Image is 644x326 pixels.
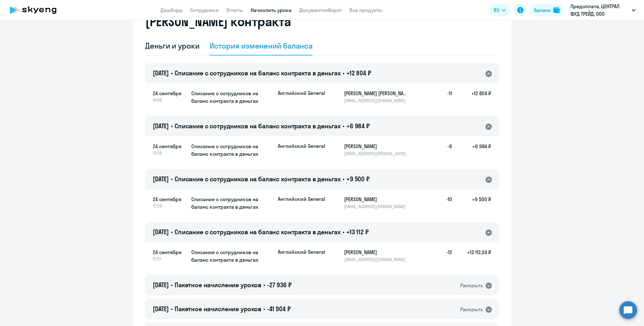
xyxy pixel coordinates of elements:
span: [DATE] [153,175,169,183]
span: [DATE] [153,281,169,289]
span: Пакетное начисление уроков [175,281,261,289]
a: Все продукты [349,7,382,13]
p: [EMAIL_ADDRESS][DOMAIN_NAME] [344,204,409,209]
p: Предоплата, ЦЕНТРАЛ ФУД ТРЕЙД, ООО [570,3,629,18]
span: -27 936 ₽ [267,281,292,289]
span: [DATE] [153,122,169,130]
div: Баланс [534,6,551,14]
span: Списание с сотрудников на баланс контракта в деньгах [175,228,341,236]
span: 24 сентября [153,90,186,97]
span: 24 сентября [153,143,186,150]
span: 13:06 [153,97,186,103]
span: -41 904 ₽ [267,305,291,313]
span: Списание с сотрудников на баланс контракта в деньгах [175,69,341,77]
p: Английский General [278,90,325,96]
span: • [343,122,344,130]
h5: [PERSON_NAME] [344,195,409,203]
a: Документооборот [299,7,342,13]
span: • [343,228,344,236]
h5: -12 [432,248,452,262]
div: История изменений баланса [210,41,313,51]
span: +13 112 ₽ [346,228,369,236]
h5: +9 500 ₽ [452,195,491,209]
p: Английский General [278,195,325,202]
span: [DATE] [153,228,169,236]
p: [EMAIL_ADDRESS][DOMAIN_NAME] [344,98,409,103]
span: • [263,305,265,313]
span: Списание с сотрудников на баланс контракта в деньгах [175,175,341,183]
span: 24 сентября [153,248,186,256]
span: 12:59 [153,203,186,209]
span: +9 500 ₽ [346,175,370,183]
span: • [171,305,173,313]
div: Деньги и уроки [145,41,200,51]
a: Дашборд [160,7,182,13]
h5: +13 112,04 ₽ [452,248,491,262]
h5: [PERSON_NAME] [PERSON_NAME] Викторовна [344,90,409,97]
h5: [PERSON_NAME] [344,248,409,256]
span: • [171,69,173,77]
span: • [171,228,173,236]
h5: +6 984 ₽ [452,143,491,156]
h5: Списание с сотрудников на баланс контракта в деньгах [191,195,273,211]
h5: [PERSON_NAME] [344,143,409,150]
h5: Списание с сотрудников на баланс контракта в деньгах [191,248,273,264]
span: RU [494,6,499,14]
p: Английский General [278,143,325,149]
h5: Списание с сотрудников на баланс контракта в деньгах [191,90,273,105]
span: • [343,69,344,77]
span: 24 сентября [153,195,186,203]
button: Предоплата, ЦЕНТРАЛ ФУД ТРЕЙД, ООО [567,3,639,18]
div: Раскрыть [460,306,483,313]
span: • [171,175,173,183]
img: balance [553,7,560,13]
span: +12 804 ₽ [346,69,371,77]
span: [DATE] [153,305,169,313]
span: Пакетное начисление уроков [175,305,261,313]
span: 12:57 [153,256,186,262]
p: [EMAIL_ADDRESS][MEDICAL_DATA][DOMAIN_NAME] [344,151,409,156]
a: Сотрудники [190,7,219,13]
h5: -11 [432,90,452,103]
span: • [263,281,265,289]
span: • [343,175,344,183]
button: RU [489,4,510,16]
p: [EMAIL_ADDRESS][DOMAIN_NAME] [344,257,409,262]
span: 13:05 [153,150,186,156]
h2: [PERSON_NAME] контракта [145,14,291,29]
button: Балансbalance [530,4,563,16]
h5: -6 [432,143,452,156]
span: +6 984 ₽ [346,122,370,130]
p: Английский General [278,248,325,255]
span: • [171,122,173,130]
span: Списание с сотрудников на баланс контракта в деньгах [175,122,341,130]
h5: Списание с сотрудников на баланс контракта в деньгах [191,143,273,158]
div: Раскрыть [460,282,483,289]
a: Отчеты [226,7,243,13]
h5: -10 [432,195,452,209]
span: [DATE] [153,69,169,77]
a: Начислить уроки [251,7,292,13]
span: • [171,281,173,289]
h5: +12 804 ₽ [452,90,491,103]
